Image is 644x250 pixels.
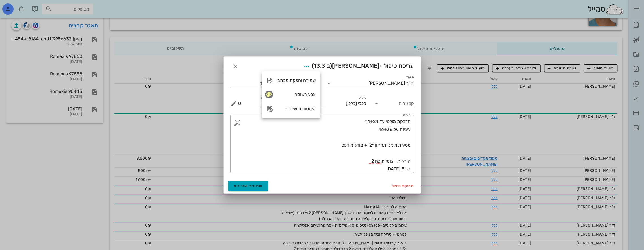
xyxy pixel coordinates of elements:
[392,184,414,188] span: מחיקת טיפול
[332,62,379,69] span: [PERSON_NAME]
[261,96,271,100] label: מחיר ₪
[277,78,316,83] div: שמירה והפקת מכתב
[277,92,316,97] div: צבע רשומה
[390,182,416,190] button: מחיקת טיפול
[312,62,332,69] span: (בן )
[358,101,366,106] span: כללי
[262,87,320,102] div: צבע רשומה
[406,75,414,80] label: תיעוד
[403,113,411,117] label: פירוט
[302,61,414,71] span: עריכת טיפול -
[234,184,263,188] span: שמירת שינויים
[277,106,316,111] div: היסטורית שינויים
[314,62,325,69] span: 13.3
[368,81,413,86] div: ד"ר [PERSON_NAME]
[326,79,414,88] div: תיעודד"ר [PERSON_NAME]
[230,100,237,107] button: מחיר ₪ appended action
[359,96,366,100] label: טיפול
[346,101,357,106] span: (כללי)
[228,181,268,191] button: שמירת שינויים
